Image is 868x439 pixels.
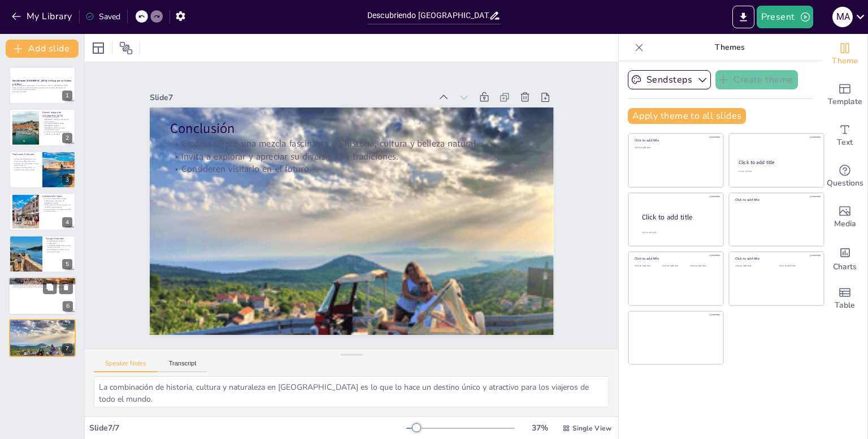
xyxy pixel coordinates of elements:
[572,424,611,433] span: Single View
[642,212,714,222] div: Click to add title
[715,70,798,89] button: Create theme
[635,147,715,149] div: Click to add text
[628,70,711,89] button: Sendsteps
[834,218,856,230] span: Media
[662,265,688,268] div: Click to add text
[635,256,715,261] div: Click to add title
[9,151,76,188] div: https://cdn.sendsteps.com/images/logo/sendsteps_logo_white.pnghttps://cdn.sendsteps.com/images/lo...
[237,44,538,268] p: Croacia ofrece una mezcla fascinante de historia, cultura y belleza natural.
[779,265,815,268] div: Click to add text
[46,240,72,244] p: El [GEOGRAPHIC_DATA] es emblemático.
[42,111,72,117] p: Historia Antigua de [GEOGRAPHIC_DATA]
[42,208,72,212] p: La gastronomía es una parte esencial de la cultura croata.
[832,6,853,28] button: M A
[42,116,72,122] p: La historia antigua de [GEOGRAPHIC_DATA] se remonta a la época romana.
[62,217,72,227] div: 4
[12,79,72,85] strong: Descubriendo [GEOGRAPHIC_DATA]: Un Viaje por su Historia y Cultura
[526,423,553,433] div: 37 %
[9,319,76,356] div: 7
[42,198,72,204] p: La cocina croata combina sabores mediterráneos y del centro de [GEOGRAPHIC_DATA].
[62,91,72,101] div: 1
[12,326,72,329] p: Invita a explorar y apreciar su diversidad y tradiciones.
[822,115,867,156] div: Add text boxes
[42,195,72,198] p: Gastronomía Croata
[9,235,76,273] div: https://cdn.sendsteps.com/images/logo/sendsteps_logo_white.pnghttps://cdn.sendsteps.com/images/lo...
[62,343,72,354] div: 7
[735,197,816,202] div: Click to add title
[738,170,813,173] div: Click to add text
[12,91,72,93] p: Generated with [URL]
[46,244,72,248] p: La [PERSON_NAME] atrae a turistas de todo el mundo.
[12,282,73,284] p: El turismo es un [PERSON_NAME] fundamental de la economía croata.
[12,158,39,162] p: Los festivales folclóricos son una parte integral de la vida croata.
[828,96,862,108] span: Template
[12,328,72,330] p: Consideren visitarlo en el futuro.
[8,277,76,315] div: https://cdn.sendsteps.com/images/logo/sendsteps_logo_white.pnghttps://cdn.sendsteps.com/images/lo...
[9,109,76,146] div: https://cdn.sendsteps.com/images/logo/sendsteps_logo_white.pnghttps://cdn.sendsteps.com/images/lo...
[62,175,72,185] div: 3
[822,238,867,278] div: Add charts and graphs
[739,159,814,166] div: Click to add title
[757,6,813,28] button: Present
[63,301,73,311] div: 6
[42,131,72,135] p: La influencia de diferentes culturas ha moldeado su identidad.
[46,237,72,240] p: Paisajes Naturales
[833,261,857,273] span: Charts
[62,259,72,269] div: 5
[12,279,73,282] p: Importancia del Turismo
[827,177,863,190] span: Questions
[12,153,39,156] p: Tradiciones Culturales
[8,7,77,25] button: My Library
[822,34,867,75] div: Change the overall theme
[822,197,867,238] div: Add images, graphics, shapes or video
[12,286,73,289] p: El turismo fomenta el desarrollo sostenible y la preservación del patrimonio.
[244,28,549,257] p: Conclusión
[735,265,771,268] div: Click to add text
[822,278,867,319] div: Add a table
[732,6,754,28] button: Export to PowerPoint
[12,162,39,166] p: La danza y la música reflejan su rica herencia cultural.
[12,324,72,326] p: Croacia ofrece una mezcla fascinante de historia, cultura y belleza natural.
[46,248,72,252] p: Estos paisajes son vitales para la economía del país.
[12,321,72,325] p: Conclusión
[42,122,72,131] p: Las ciudades [PERSON_NAME][GEOGRAPHIC_DATA] y [GEOGRAPHIC_DATA] conservan impresionantes ruinas.
[822,75,867,115] div: Add ready made slides
[6,40,79,58] button: Add slide
[837,136,853,149] span: Text
[832,7,853,27] div: M A
[648,34,811,61] p: Themes
[94,376,609,407] textarea: La combinación de historia, cultura y naturaleza en [GEOGRAPHIC_DATA] es lo que lo hace un destin...
[635,138,715,143] div: Click to add title
[43,280,57,294] button: Duplicate Slide
[9,193,76,230] div: https://cdn.sendsteps.com/images/logo/sendsteps_logo_white.pnghttps://cdn.sendsteps.com/images/lo...
[367,7,489,24] input: Insert title
[42,204,72,208] p: Platos como el risotto de mariscos y el strudel son representativos.
[635,265,660,268] div: Click to add text
[158,360,208,372] button: Transcript
[59,280,73,294] button: Delete Slide
[89,39,107,57] div: Layout
[12,284,73,286] p: Millones de visitantes disfrutan de su historia, cultura y naturaleza.
[85,11,120,22] div: Saved
[12,85,72,91] p: En esta presentación, exploraremos la rica historia y cultura de [GEOGRAPHIC_DATA], desde sus ant...
[735,256,816,261] div: Click to add title
[12,166,39,170] p: La vestimenta tradicional es un símbolo de identidad y orgullo.
[690,265,715,268] div: Click to add text
[89,423,406,433] div: Slide 7 / 7
[822,156,867,197] div: Get real-time input from your audience
[119,41,133,55] span: Position
[628,108,746,124] button: Apply theme to all slides
[642,231,713,234] div: Click to add body
[9,67,76,104] div: https://cdn.sendsteps.com/images/logo/sendsteps_logo_white.pnghttps://cdn.sendsteps.com/images/lo...
[229,54,531,278] p: Invita a explorar y apreciar su diversidad y tradiciones.
[832,55,858,67] span: Theme
[62,133,72,143] div: 2
[222,64,523,288] p: Consideren visitarlo en el futuro.
[835,299,855,312] span: Table
[94,360,158,372] button: Speaker Notes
